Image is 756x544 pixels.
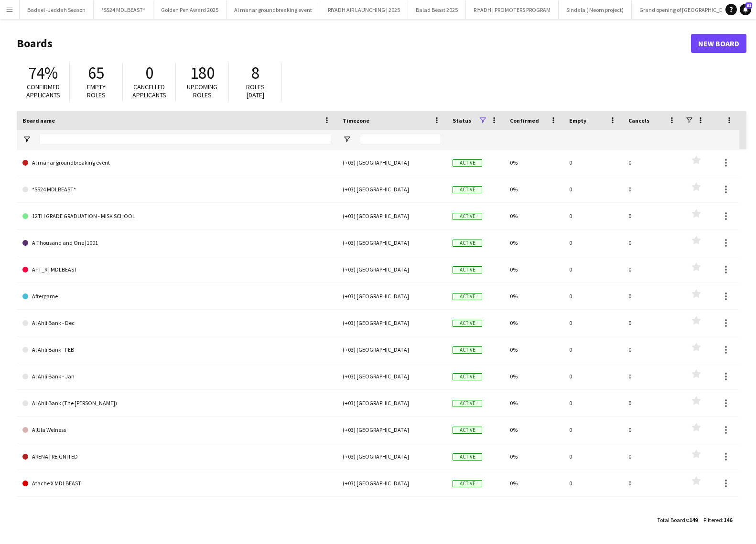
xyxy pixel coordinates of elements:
span: Active [453,320,482,327]
div: 0 [623,470,682,496]
div: 0% [504,443,563,470]
div: 0 [563,283,623,309]
span: 146 [724,516,732,523]
div: 0 [563,336,623,363]
div: 0 [563,230,623,256]
span: Timezone [343,117,369,124]
a: A Thousand and One |1001 [22,230,331,256]
div: 0 [563,176,623,202]
span: Active [453,373,482,380]
div: 0% [504,149,563,176]
div: 0 [563,203,623,229]
div: 0 [563,497,623,523]
span: Active [453,427,482,434]
div: (+03) [GEOGRAPHIC_DATA] [337,417,447,443]
span: Status [453,117,471,124]
span: 149 [689,516,698,523]
div: 0 [623,283,682,309]
span: Active [453,186,482,193]
a: Al Ahli Bank (The [PERSON_NAME]) [22,390,331,417]
span: Cancelled applicants [132,83,166,99]
div: 0% [504,256,563,282]
div: (+03) [GEOGRAPHIC_DATA] [337,390,447,416]
div: 0% [504,336,563,363]
button: RIYADH AIR LAUNCHING | 2025 [320,0,408,19]
div: (+03) [GEOGRAPHIC_DATA] [337,470,447,496]
span: Confirmed [510,117,539,124]
div: (+03) [GEOGRAPHIC_DATA] [337,176,447,202]
button: Badael -Jeddah Season [20,0,94,19]
div: : [657,511,698,529]
div: 0 [623,390,682,416]
div: 0 [623,256,682,282]
div: 0 [563,417,623,443]
span: Total Boards [657,516,688,523]
a: AFT_R | MDLBEAST [22,256,331,283]
div: (+03) [GEOGRAPHIC_DATA] [337,230,447,256]
input: Board name Filter Input [40,134,331,145]
div: 0 [623,310,682,336]
h1: Boards [17,36,691,51]
div: (+03) [GEOGRAPHIC_DATA] [337,310,447,336]
span: Active [453,293,482,300]
div: (+03) [GEOGRAPHIC_DATA] [337,363,447,389]
div: (+03) [GEOGRAPHIC_DATA] [337,443,447,470]
div: 0 [623,230,682,256]
div: 0 [623,497,682,523]
span: Active [453,453,482,460]
div: 0 [563,363,623,389]
div: : [703,511,732,529]
div: (+03) [GEOGRAPHIC_DATA] [337,149,447,176]
input: Timezone Filter Input [360,134,441,145]
a: 61 [740,4,751,15]
span: Cancels [628,117,649,124]
div: 0% [504,390,563,416]
span: Active [453,480,482,487]
span: Active [453,240,482,247]
div: 0% [504,283,563,309]
button: Al manar groundbreaking event [227,0,320,19]
a: Atache X MDLBEAST [22,470,331,497]
div: 0 [563,470,623,496]
div: 0% [504,230,563,256]
div: 0 [563,149,623,176]
a: Al Ahli Bank - FEB [22,336,331,363]
span: Upcoming roles [187,83,217,99]
button: Sindala ( Neom project) [559,0,632,19]
div: 0% [504,470,563,496]
div: 0 [623,336,682,363]
div: 0% [504,176,563,202]
a: 12TH GRADE GRADUATION - MISK SCHOOL [22,203,331,230]
button: Golden Pen Award 2025 [153,0,227,19]
div: 0 [623,443,682,470]
div: 0% [504,497,563,523]
a: ARENA | REIGNITED [22,443,331,470]
div: 0 [563,256,623,282]
span: 74% [28,63,58,84]
span: 61 [745,2,752,9]
span: Filtered [703,516,722,523]
span: Active [453,213,482,220]
span: 65 [88,63,104,84]
div: 0 [623,363,682,389]
div: 0 [623,149,682,176]
a: New Board [691,34,746,53]
span: Roles [DATE] [246,83,265,99]
div: (+03) [GEOGRAPHIC_DATA] [337,336,447,363]
span: 0 [145,63,153,84]
span: Empty [569,117,586,124]
button: *SS24 MDLBEAST* [94,0,153,19]
div: (+03) [GEOGRAPHIC_DATA] [337,203,447,229]
a: AlUla Welness [22,417,331,443]
span: Active [453,400,482,407]
button: Balad Beast 2025 [408,0,466,19]
div: 0 [563,390,623,416]
button: Open Filter Menu [22,135,31,144]
span: 180 [190,63,215,84]
div: 0 [623,417,682,443]
span: Empty roles [87,83,106,99]
a: Al Ahli Bank - Dec [22,310,331,336]
a: Al manar groundbreaking event [22,149,331,176]
span: Active [453,346,482,354]
div: (+03) [GEOGRAPHIC_DATA] [337,256,447,282]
